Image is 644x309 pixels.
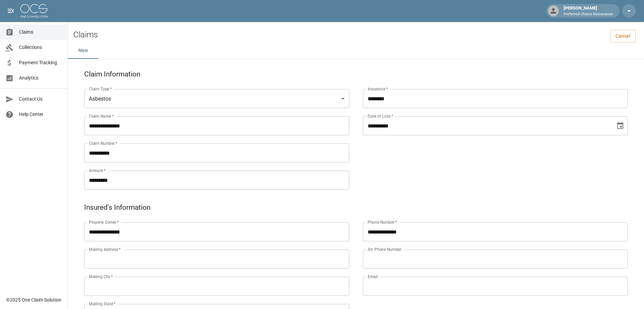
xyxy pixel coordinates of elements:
[368,113,393,119] label: Date of Loss
[73,30,98,40] h2: Claims
[368,86,388,92] label: Insurance
[19,96,62,103] span: Contact Us
[84,89,349,108] div: Asbestos
[19,29,62,36] span: Claims
[89,246,121,252] label: Mailing Address
[19,44,62,51] span: Collections
[68,42,98,59] button: New
[564,12,613,17] p: Preferred Choice Restoration
[89,140,117,146] label: Claim Number
[89,301,115,307] label: Mailing State
[89,86,112,92] label: Claim Type
[89,219,119,225] label: Property Owner
[368,274,378,279] label: Email
[613,119,627,133] button: Choose date, selected date is Sep 18, 2025
[89,113,114,119] label: Claim Name
[68,42,644,59] div: dynamic tabs
[561,5,615,17] div: [PERSON_NAME]
[19,59,62,66] span: Payment Tracking
[89,168,106,173] label: Amount
[4,4,18,18] button: open drawer
[610,30,636,42] a: Cancel
[368,246,401,252] label: Alt. Phone Number
[89,274,113,279] label: Mailing City
[19,111,62,118] span: Help Center
[19,74,62,82] span: Analytics
[6,296,61,303] div: © 2025 One Claim Solution
[20,4,48,18] img: ocs-logo-white-transparent.png
[368,219,397,225] label: Phone Number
